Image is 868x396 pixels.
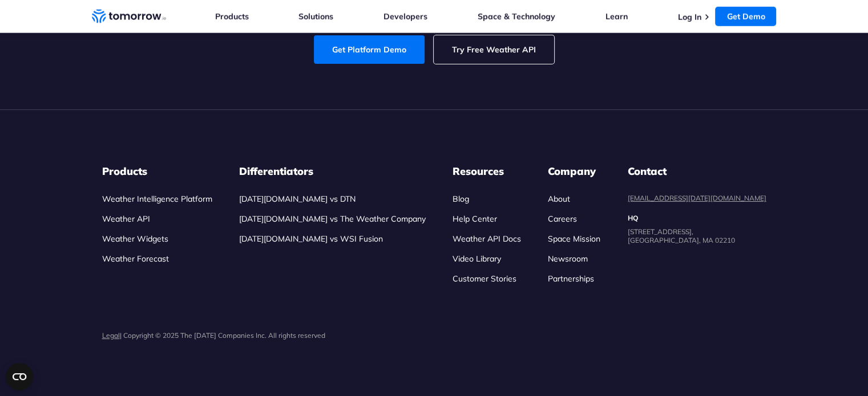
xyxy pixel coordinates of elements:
img: Instagram [754,331,766,344]
a: Home link [92,8,166,25]
a: Get Platform Demo [314,35,425,64]
h3: Resources [453,165,521,178]
a: Careers [548,214,577,224]
dt: Contact [628,165,766,178]
a: Learn [605,11,628,22]
h3: Company [548,165,600,178]
a: Try Free Weather API [434,35,554,64]
a: Space Mission [548,234,600,244]
a: [DATE][DOMAIN_NAME] vs WSI Fusion [239,234,383,244]
a: Space & Technology [478,11,555,22]
a: Log In [677,12,701,22]
h3: Products [102,165,212,178]
img: Linkedin [643,331,655,344]
a: About [548,194,570,204]
dt: HQ [628,214,766,223]
a: Newsroom [548,254,588,264]
a: Blog [453,194,469,204]
a: Get Demo [715,7,776,26]
a: [DATE][DOMAIN_NAME] vs The Weather Company [239,214,426,224]
dd: [STREET_ADDRESS], [GEOGRAPHIC_DATA], MA 02210 [628,227,766,244]
a: [DATE][DOMAIN_NAME] vs DTN [239,194,356,204]
img: Twitter [680,331,692,344]
dl: contact details [628,165,766,244]
a: Products [215,11,249,22]
p: | Copyright © 2025 The [DATE] Companies Inc. All rights reserved [102,331,325,340]
a: Legal [102,331,120,340]
a: Weather API Docs [453,234,521,244]
a: [EMAIL_ADDRESS][DATE][DOMAIN_NAME] [628,194,766,202]
a: Weather Forecast [102,254,169,264]
a: Video Library [453,254,501,264]
a: Customer Stories [453,273,516,284]
img: usa flag [628,250,662,270]
a: Partnerships [548,273,594,284]
a: Weather API [102,214,150,224]
img: Facebook [717,331,729,344]
a: Solutions [298,11,333,22]
a: Weather Widgets [102,234,168,244]
a: Help Center [453,214,497,224]
h3: Differentiators [239,165,426,178]
a: Developers [383,11,427,22]
button: Open CMP widget [6,363,33,390]
a: Weather Intelligence Platform [102,194,212,204]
